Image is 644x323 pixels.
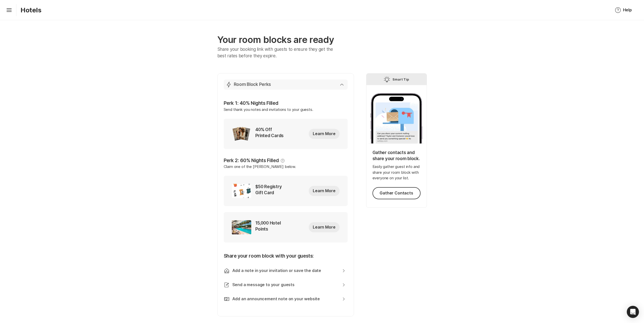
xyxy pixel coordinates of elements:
[309,186,339,196] button: Learn More
[232,296,346,302] a: Add an announcement note on your website
[309,129,339,139] button: Learn More
[224,164,348,176] p: Claim one of the [PERSON_NAME] below.
[234,82,271,88] p: Room Block Perks
[609,4,638,16] button: Help
[372,164,421,181] p: Easily gather guest info and share your room block with everyone on your list.
[224,80,348,90] button: Room Block Perks
[224,253,348,264] p: Share your room block with your guests:
[232,127,251,141] img: incentive
[217,34,354,45] p: Your room blocks are ready
[224,100,348,107] p: Perk 1: 40% Nights Filled
[232,282,346,288] a: Send a message to your guests
[372,187,421,199] button: Gather Contacts
[392,76,409,82] p: Smart Tip
[372,150,421,162] p: Gather contacts and share your room block.
[232,220,251,234] img: incentive
[224,157,279,164] p: Perk 2: 60% Nights Filled
[232,184,251,198] img: incentive
[255,184,285,198] p: $50 Registry Gift Card
[224,107,348,119] p: Send thank you notes and invitations to your guests.
[20,6,41,14] p: Hotels
[255,127,285,141] p: 40% Off Printed Cards
[627,306,639,318] div: Open Intercom Messenger
[224,90,348,310] div: Room Block Perks
[255,220,282,234] p: 15,000 Hotel Points
[217,46,341,59] p: Share your booking link with guests to ensure they get the best rates before they expire.
[232,268,346,274] a: Add a note in your invitation or save the date
[309,222,339,232] button: Learn More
